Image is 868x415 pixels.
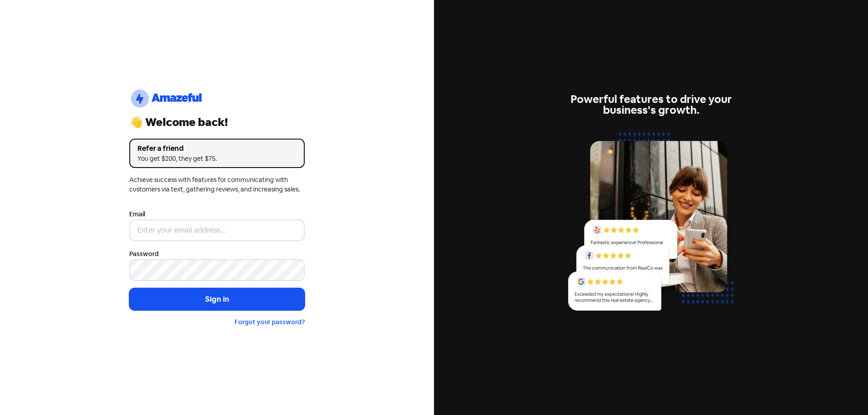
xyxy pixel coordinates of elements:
[137,154,297,163] div: You get $200, they get $75.
[129,117,305,128] div: 👋 Welcome back!
[129,249,159,259] label: Password
[129,175,305,194] div: Achieve success with features for communicating with customers via text, gathering reviews, and i...
[129,219,305,241] input: Enter your email address...
[129,288,305,311] button: Sign in
[137,143,297,154] div: Refer a friend
[563,126,739,321] img: reviews
[235,318,305,326] a: Forgot your password?
[129,210,145,219] label: Email
[563,94,739,116] div: Powerful features to drive your business's growth.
